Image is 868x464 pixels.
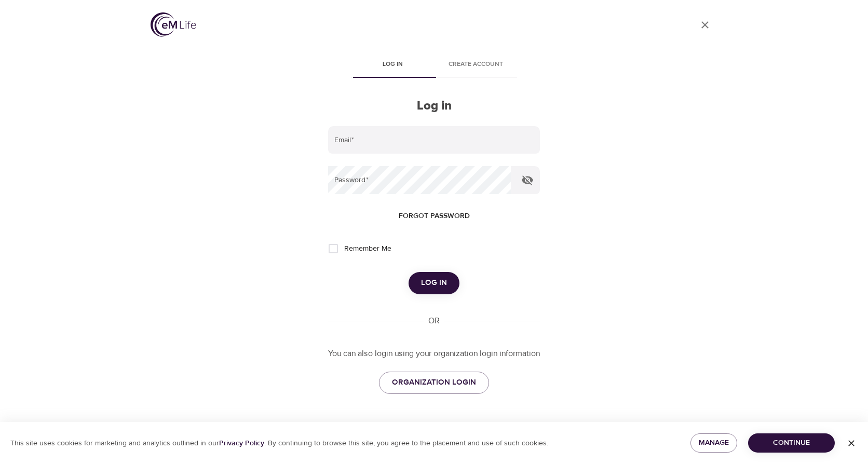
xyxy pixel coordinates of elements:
[357,59,428,70] span: Log in
[328,348,540,360] p: You can also login using your organization login information
[748,433,835,453] button: Continue
[328,53,540,78] div: disabled tabs example
[395,207,474,226] button: Forgot password
[151,12,196,37] img: logo
[699,436,729,449] span: Manage
[421,276,447,290] span: Log in
[344,243,391,254] span: Remember Me
[690,433,737,453] button: Manage
[440,59,511,70] span: Create account
[392,376,476,389] span: ORGANIZATION LOGIN
[399,210,470,223] span: Forgot password
[379,372,489,393] a: ORGANIZATION LOGIN
[756,436,826,449] span: Continue
[328,99,540,114] h2: Log in
[219,439,264,448] a: Privacy Policy
[424,315,444,327] div: OR
[409,272,459,294] button: Log in
[693,12,717,37] a: close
